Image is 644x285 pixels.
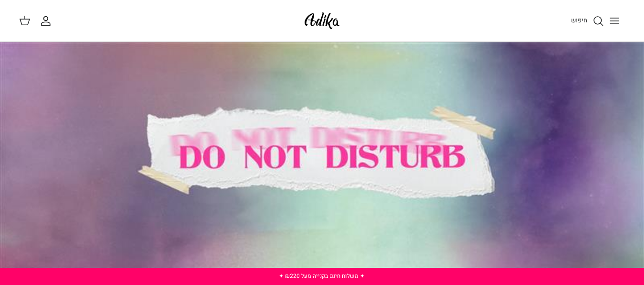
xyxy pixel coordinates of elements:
span: חיפוש [571,16,587,25]
a: החשבון שלי [40,15,55,27]
a: חיפוש [571,15,604,27]
button: Toggle menu [604,10,625,31]
img: Adika IL [302,10,342,32]
a: ✦ משלוח חינם בקנייה מעל ₪220 ✦ [279,272,365,280]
